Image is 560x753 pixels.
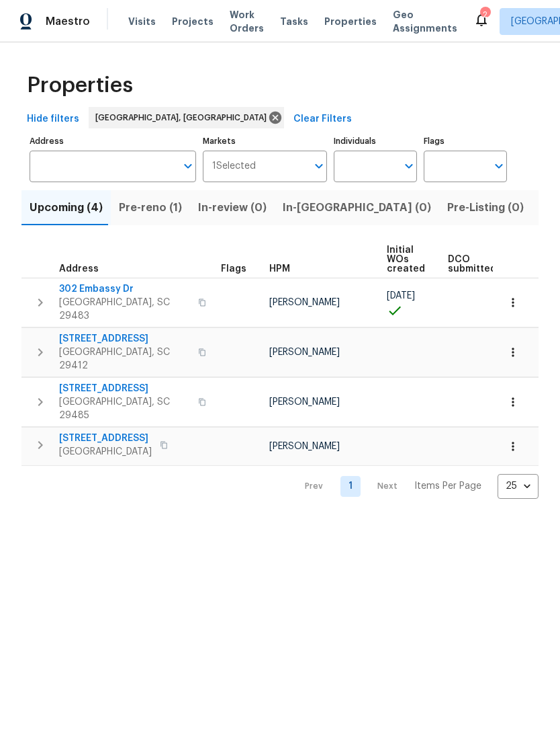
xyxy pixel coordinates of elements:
[269,264,290,274] span: HPM
[30,198,103,217] span: Upcoming (4)
[27,79,133,92] span: Properties
[95,111,272,124] span: [GEOGRAPHIC_DATA], [GEOGRAPHIC_DATA]
[212,161,256,172] span: 1 Selected
[59,382,190,395] span: [STREET_ADDRESS]
[59,346,190,372] span: [GEOGRAPHIC_DATA], SC 29412
[230,8,264,35] span: Work Orders
[198,198,267,217] span: In-review (0)
[498,469,539,504] div: 25
[59,264,99,274] span: Address
[424,137,507,145] label: Flags
[59,395,190,422] span: [GEOGRAPHIC_DATA], SC 29485
[59,282,190,296] span: 302 Embassy Dr
[269,442,340,451] span: [PERSON_NAME]
[59,296,190,323] span: [GEOGRAPHIC_DATA], SC 29483
[59,445,152,459] span: [GEOGRAPHIC_DATA]
[489,157,508,175] button: Open
[324,15,377,28] span: Properties
[269,397,340,407] span: [PERSON_NAME]
[340,476,361,497] a: Goto page 1
[119,198,182,217] span: Pre-reno (1)
[414,479,481,493] p: Items Per Page
[27,111,79,128] span: Hide filters
[172,15,214,28] span: Projects
[59,432,152,445] span: [STREET_ADDRESS]
[447,198,524,217] span: Pre-Listing (0)
[269,298,340,307] span: [PERSON_NAME]
[280,17,308,26] span: Tasks
[59,332,190,346] span: [STREET_ADDRESS]
[179,157,197,175] button: Open
[293,111,352,128] span: Clear Filters
[334,137,417,145] label: Individuals
[387,291,415,301] span: [DATE]
[46,15,90,28] span: Maestro
[128,15,156,28] span: Visits
[89,107,284,128] div: [GEOGRAPHIC_DATA], [GEOGRAPHIC_DATA]
[203,137,328,145] label: Markets
[480,8,489,22] div: 2
[310,157,328,175] button: Open
[269,348,340,357] span: [PERSON_NAME]
[448,255,496,274] span: DCO submitted
[21,107,85,132] button: Hide filters
[387,245,425,274] span: Initial WOs created
[221,264,246,274] span: Flags
[283,198,431,217] span: In-[GEOGRAPHIC_DATA] (0)
[400,157,418,175] button: Open
[30,137,196,145] label: Address
[393,8,457,35] span: Geo Assignments
[288,107,357,132] button: Clear Filters
[292,474,539,499] nav: Pagination Navigation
